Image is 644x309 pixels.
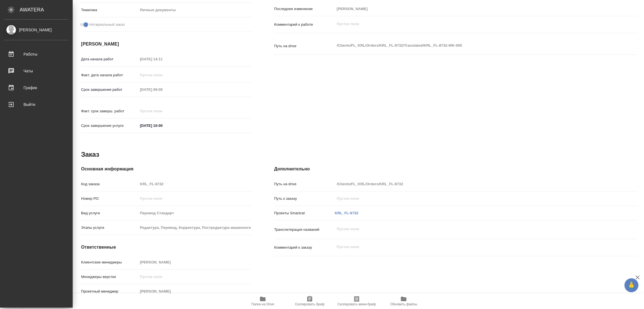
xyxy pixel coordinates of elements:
input: Пустое поле [335,194,608,203]
input: Пустое поле [138,194,252,203]
p: Этапы услуги [81,225,138,230]
input: Пустое поле [138,85,187,94]
div: AWATERA [20,4,73,15]
div: Работы [4,50,68,58]
button: Скопировать бриф [286,293,333,309]
span: Скопировать бриф [295,302,324,306]
p: Транслитерация названий [274,227,335,232]
input: ✎ Введи что-нибудь [138,122,187,130]
a: Работы [1,47,71,61]
h4: [PERSON_NAME] [81,41,252,47]
h4: Дополнительно [274,166,638,172]
input: Пустое поле [335,180,608,188]
p: Вид услуги [81,210,138,216]
div: График [4,84,68,92]
p: Срок завершения работ [81,87,138,92]
p: Факт. срок заверш. работ [81,108,138,114]
a: График [1,81,71,95]
p: Факт. дата начала работ [81,72,138,78]
span: Обновить файлы [390,302,417,306]
h4: Ответственные [81,244,252,251]
h4: Основная информация [81,166,252,172]
span: Папка на Drive [251,302,274,306]
div: [PERSON_NAME] [4,27,68,33]
span: Нотариальный заказ [89,22,125,27]
span: Скопировать мини-бриф [337,302,376,306]
button: 🙏 [624,278,638,292]
p: Путь к заказу [274,196,335,201]
p: Проектный менеджер [81,289,138,294]
p: Комментарий к заказу [274,245,335,250]
p: Комментарий к работе [274,22,335,27]
button: Папка на Drive [239,293,286,309]
a: Чаты [1,64,71,78]
textarea: /Clients/FL_KRL/Orders/KRL_FL-8732/Translated/KRL_FL-8732-WK-005 [335,41,608,50]
input: Пустое поле [138,180,252,188]
input: Пустое поле [138,55,187,63]
input: Пустое поле [138,273,252,281]
a: KRL_FL-8732 [335,211,358,215]
p: Тематика [81,7,138,13]
input: Пустое поле [138,209,252,217]
input: Пустое поле [335,5,608,13]
p: Срок завершения услуги [81,123,138,129]
input: Пустое поле [138,71,187,79]
div: Выйти [4,100,68,109]
span: 🙏 [627,279,636,291]
p: Последнее изменение [274,6,335,12]
p: Проекты Smartcat [274,210,335,216]
p: Код заказа [81,181,138,187]
div: Личные документы [138,5,252,15]
p: Дата начала работ [81,56,138,62]
a: Выйти [1,98,71,111]
input: Пустое поле [138,258,252,266]
p: Менеджеры верстки [81,274,138,280]
input: Пустое поле [138,224,252,232]
p: Путь на drive [274,43,335,49]
p: Клиентские менеджеры [81,260,138,265]
p: Номер РО [81,196,138,201]
p: Путь на drive [274,181,335,187]
input: Пустое поле [138,287,252,295]
input: Пустое поле [138,107,187,115]
button: Скопировать мини-бриф [333,293,380,309]
button: Обновить файлы [380,293,427,309]
div: Чаты [4,67,68,75]
h2: Заказ [81,150,99,159]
